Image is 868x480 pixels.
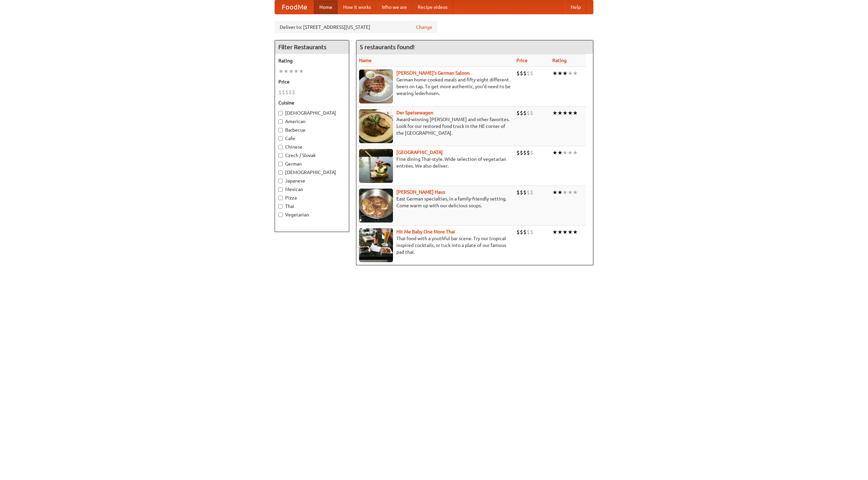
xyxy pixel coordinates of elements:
label: Czech / Slovak [278,152,346,159]
li: $ [516,109,520,117]
input: [DEMOGRAPHIC_DATA] [278,170,283,175]
img: speisewagen.jpg [359,109,393,143]
label: Cafe [278,135,346,142]
li: $ [530,70,533,77]
a: Recipe videos [412,0,453,14]
li: ★ [557,228,563,236]
li: $ [523,109,527,117]
li: $ [282,89,285,96]
li: ★ [568,189,573,196]
li: ★ [557,189,563,196]
li: $ [523,189,527,196]
h5: Price [278,78,346,85]
li: ★ [563,70,568,77]
li: $ [292,89,295,96]
label: Barbecue [278,127,346,133]
li: ★ [563,228,568,236]
a: [PERSON_NAME] Haus [396,189,445,195]
input: Cafe [278,136,283,141]
li: $ [527,228,530,236]
a: Hit Me Baby One More Thai [396,229,455,234]
li: ★ [557,109,563,117]
li: $ [278,89,282,96]
h5: Rating [278,57,346,64]
li: $ [527,149,530,156]
a: Name [359,58,372,63]
label: Thai [278,203,346,210]
label: Mexican [278,186,346,193]
a: Price [516,58,528,63]
li: ★ [573,228,578,236]
li: ★ [557,70,563,77]
label: Pizza [278,194,346,201]
li: $ [527,109,530,117]
label: Japanese [278,177,346,184]
p: German home-cooked meals and fifty-eight different beers on tap. To get more authentic, you'd nee... [359,76,511,97]
li: $ [527,70,530,77]
li: $ [530,109,533,117]
a: [GEOGRAPHIC_DATA] [396,150,443,155]
li: ★ [278,68,283,75]
a: Change [416,24,432,31]
li: $ [520,109,523,117]
li: $ [520,149,523,156]
a: Rating [552,58,567,63]
a: Who we are [376,0,412,14]
li: ★ [568,109,573,117]
a: How it works [338,0,376,14]
a: Der Speisewagen [396,110,433,115]
img: kohlhaus.jpg [359,189,393,223]
input: Vegetarian [278,213,283,217]
input: Pizza [278,196,283,200]
input: Japanese [278,179,283,183]
ng-pluralize: 5 restaurants found! [360,44,415,50]
input: German [278,162,283,166]
li: ★ [573,70,578,77]
p: Award-winning [PERSON_NAME] and other favorites. Look for our restored food truck in the NE corne... [359,116,511,136]
li: $ [516,228,520,236]
li: $ [520,189,523,196]
li: ★ [563,149,568,156]
label: American [278,118,346,125]
p: Thai food with a youthful bar scene. Try our tropical inspired cocktails, or tuck into a plate of... [359,235,511,255]
li: ★ [289,68,294,75]
img: esthers.jpg [359,70,393,103]
li: ★ [283,68,289,75]
input: Mexican [278,187,283,192]
input: [DEMOGRAPHIC_DATA] [278,111,283,115]
li: $ [289,89,292,96]
li: ★ [552,228,557,236]
li: ★ [552,70,557,77]
li: $ [527,189,530,196]
input: American [278,119,283,124]
li: ★ [299,68,304,75]
a: [PERSON_NAME]'s German Saloon [396,70,470,76]
li: $ [516,70,520,77]
li: $ [285,89,289,96]
label: [DEMOGRAPHIC_DATA] [278,169,346,176]
li: $ [523,70,527,77]
li: ★ [557,149,563,156]
p: East German specialties, in a family-friendly setting. Come warm up with our delicious soups. [359,195,511,209]
li: ★ [573,149,578,156]
div: Deliver to: [STREET_ADDRESS][US_STATE] [275,21,437,33]
li: ★ [573,189,578,196]
li: ★ [568,228,573,236]
li: $ [516,189,520,196]
li: $ [523,228,527,236]
a: Help [565,0,586,14]
li: $ [530,228,533,236]
li: $ [520,228,523,236]
li: ★ [294,68,299,75]
li: $ [523,149,527,156]
li: ★ [568,70,573,77]
label: Chinese [278,143,346,150]
li: $ [530,149,533,156]
label: Vegetarian [278,211,346,218]
input: Chinese [278,145,283,149]
li: ★ [552,149,557,156]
